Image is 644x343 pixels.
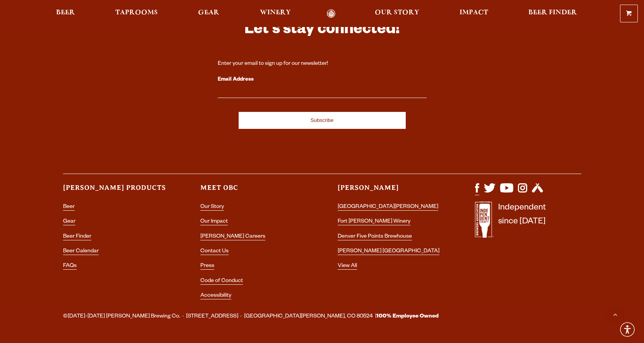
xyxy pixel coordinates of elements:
[605,304,625,324] a: Scroll to top
[218,19,427,42] h3: Let's stay connected!
[460,10,488,16] span: Impact
[198,10,219,16] span: Gear
[200,234,265,240] a: [PERSON_NAME] Careers
[260,10,291,16] span: Winery
[200,293,231,299] a: Accessibility
[375,10,419,16] span: Our Story
[484,189,495,195] a: Visit us on X (formerly Twitter)
[200,183,307,199] h3: Meet OBC
[63,183,169,199] h3: [PERSON_NAME] Products
[619,321,636,338] div: Accessibility Menu
[63,312,439,322] span: ©[DATE]-[DATE] [PERSON_NAME] Brewing Co. · [STREET_ADDRESS] · [GEOGRAPHIC_DATA][PERSON_NAME], CO ...
[338,219,410,225] a: Fort [PERSON_NAME] Winery
[51,9,80,18] a: Beer
[498,201,546,242] p: Independent since [DATE]
[475,189,479,195] a: Visit us on Facebook
[376,314,439,320] strong: 100% Employee Owned
[338,204,438,211] a: [GEOGRAPHIC_DATA][PERSON_NAME]
[110,9,163,18] a: Taprooms
[63,219,75,225] a: Gear
[239,112,406,129] input: Subscribe
[200,263,214,270] a: Press
[200,204,224,211] a: Our Story
[63,248,99,255] a: Beer Calendar
[317,9,346,18] a: Odell Home
[63,263,77,270] a: FAQs
[338,183,444,199] h3: [PERSON_NAME]
[528,10,577,16] span: Beer Finder
[523,9,582,18] a: Beer Finder
[193,9,224,18] a: Gear
[63,234,91,240] a: Beer Finder
[63,204,75,211] a: Beer
[218,60,427,68] div: Enter your email to sign up for our newsletter!
[255,9,296,18] a: Winery
[532,189,543,195] a: Visit us on Untappd
[338,234,412,240] a: Denver Five Points Brewhouse
[518,189,527,195] a: Visit us on Instagram
[338,263,357,270] a: View All
[115,10,158,16] span: Taprooms
[454,9,493,18] a: Impact
[200,219,228,225] a: Our Impact
[500,189,513,195] a: Visit us on YouTube
[370,9,424,18] a: Our Story
[218,75,427,85] label: Email Address
[338,248,439,255] a: [PERSON_NAME] [GEOGRAPHIC_DATA]
[200,278,243,285] a: Code of Conduct
[200,248,229,255] a: Contact Us
[56,10,75,16] span: Beer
